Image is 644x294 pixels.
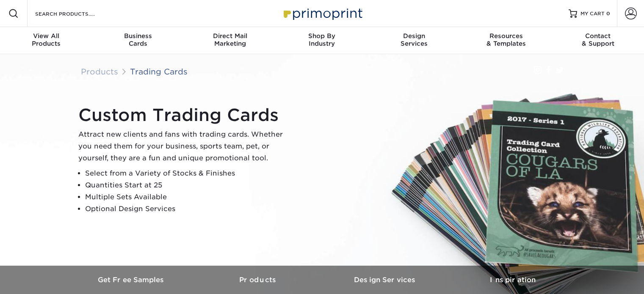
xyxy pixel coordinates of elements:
a: Design Services [322,266,449,294]
li: Optional Design Services [85,203,290,215]
span: Shop By [276,32,368,40]
a: DesignServices [368,27,460,54]
a: Direct MailMarketing [184,27,276,54]
a: Shop ByIndustry [276,27,368,54]
div: Industry [276,32,368,47]
div: Cards [92,32,184,47]
a: Get Free Samples [68,266,195,294]
span: Design [368,32,460,40]
a: Contact& Support [552,27,644,54]
a: Resources& Templates [460,27,552,54]
span: Business [92,32,184,40]
h3: Products [195,276,322,284]
span: Direct Mail [184,32,276,40]
h3: Inspiration [449,276,576,284]
div: & Templates [460,32,552,47]
a: Inspiration [449,266,576,294]
div: Marketing [184,32,276,47]
a: Products [195,266,322,294]
div: Services [368,32,460,47]
li: Quantities Start at 25 [85,179,290,191]
a: BusinessCards [92,27,184,54]
span: MY CART [580,10,605,17]
span: Resources [460,32,552,40]
h1: Custom Trading Cards [78,105,290,125]
p: Attract new clients and fans with trading cards. Whether you need them for your business, sports ... [78,129,290,164]
h3: Design Services [322,276,449,284]
img: Primoprint [280,4,365,22]
div: & Support [552,32,644,47]
a: Products [81,67,118,76]
span: Contact [552,32,644,40]
input: SEARCH PRODUCTS..... [34,8,117,19]
a: Trading Cards [130,67,188,76]
h3: Get Free Samples [68,276,195,284]
li: Multiple Sets Available [85,191,290,203]
span: 0 [606,11,610,16]
li: Select from a Variety of Stocks & Finishes [85,168,290,179]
